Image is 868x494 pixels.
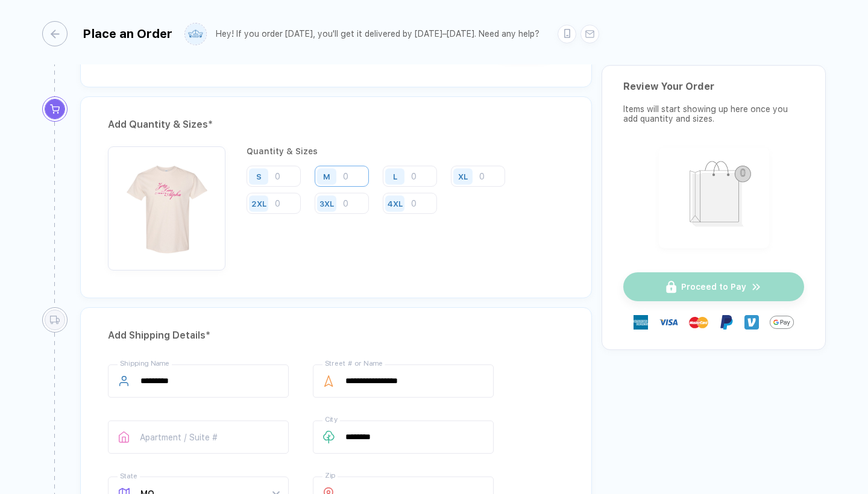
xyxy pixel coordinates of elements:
div: 3XL [319,199,334,208]
div: M [323,172,330,181]
img: user profile [185,23,206,45]
img: shopping_bag.png [664,153,764,240]
img: Venmo [744,315,759,330]
img: 8cfac876-507d-4036-8ed2-17e95d44dcd5_nt_front_1755309808806.jpg [114,152,219,258]
img: visa [659,313,678,332]
div: 2XL [251,199,266,208]
div: Hey! If you order [DATE], you'll get it delivered by [DATE]–[DATE]. Need any help? [216,29,539,39]
div: 4XL [388,199,403,208]
div: Items will start showing up here once you add quantity and sizes. [623,104,804,123]
img: GPay [770,310,794,334]
div: S [256,172,262,181]
img: express [634,315,648,330]
div: XL [458,172,468,181]
div: Quantity & Sizes [247,146,564,156]
div: Add Quantity & Sizes [108,115,564,134]
img: master-card [689,313,708,332]
div: L [393,172,397,181]
div: Review Your Order [623,81,804,92]
img: Paypal [719,315,734,330]
div: Place an Order [83,27,172,41]
div: Add Shipping Details [108,326,564,345]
